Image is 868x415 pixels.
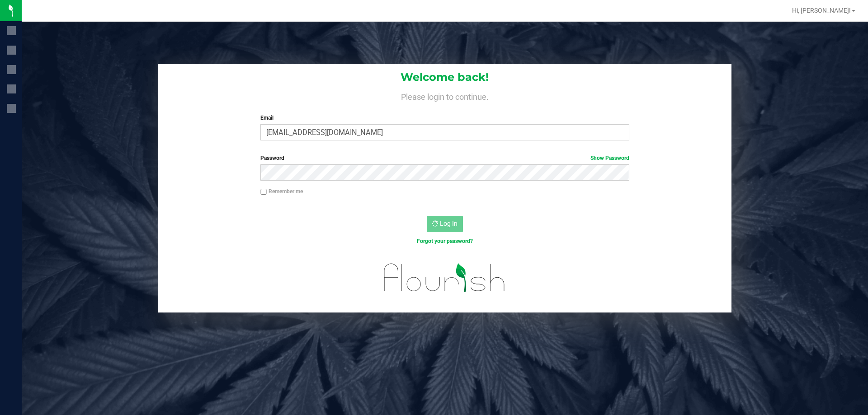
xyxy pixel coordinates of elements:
[260,155,284,161] span: Password
[260,187,303,196] label: Remember me
[260,114,629,122] label: Email
[792,7,851,14] span: Hi, [PERSON_NAME]!
[373,255,516,301] img: flourish_logo.svg
[427,216,463,232] button: Log In
[158,71,731,83] h1: Welcome back!
[260,189,267,195] input: Remember me
[440,220,458,227] span: Log In
[590,155,629,161] a: Show Password
[417,238,473,244] a: Forgot your password?
[158,90,731,101] h4: Please login to continue.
